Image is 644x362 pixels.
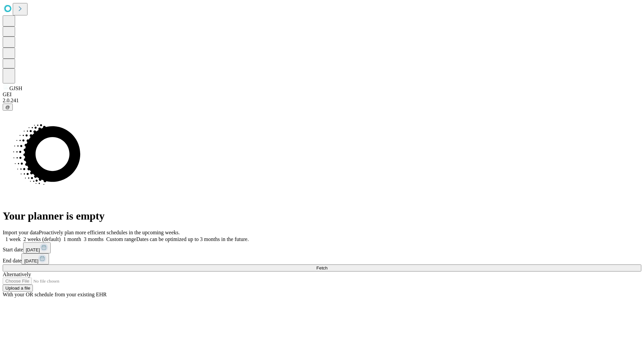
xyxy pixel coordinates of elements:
button: [DATE] [21,253,49,264]
span: Dates can be optimized up to 3 months in the future. [136,236,249,242]
span: 3 months [84,236,104,242]
span: 1 week [5,236,21,242]
div: Start date [3,242,641,253]
div: GEI [3,92,641,98]
span: @ [5,105,10,110]
span: Import your data [3,230,39,235]
span: [DATE] [26,247,40,252]
button: @ [3,104,13,111]
span: Proactively plan more efficient schedules in the upcoming weeks. [39,230,180,235]
span: GJSH [9,85,22,91]
span: With your OR schedule from your existing EHR [3,292,107,297]
span: 1 month [63,236,81,242]
span: Fetch [316,265,327,270]
span: 2 weeks (default) [23,236,61,242]
button: Upload a file [3,285,33,292]
div: End date [3,253,641,264]
span: Alternatively [3,271,31,277]
span: Custom range [106,236,136,242]
div: 2.0.241 [3,98,641,104]
span: [DATE] [24,258,38,263]
button: [DATE] [23,242,51,253]
button: Fetch [3,264,641,271]
h1: Your planner is empty [3,210,641,222]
